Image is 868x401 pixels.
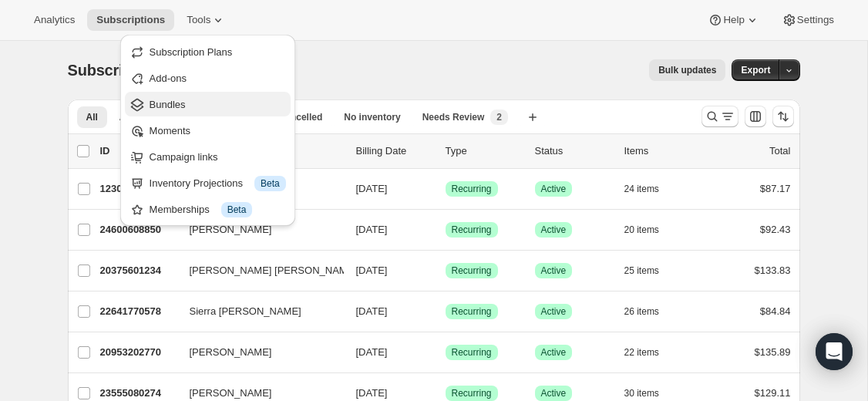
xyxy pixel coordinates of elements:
button: 24 items [624,178,676,200]
span: $135.89 [755,346,791,358]
span: $129.11 [755,387,791,399]
p: 20375601234 [100,263,177,278]
button: Memberships [125,197,291,221]
span: Subscriptions [68,62,169,79]
span: $87.17 [760,183,791,194]
button: Campaign links [125,144,291,169]
span: Tools [187,14,210,26]
div: IDCustomerBilling DateTypeStatusItemsTotal [100,143,791,159]
button: Export [732,59,779,81]
span: Recurring [452,265,492,277]
span: Bulk updates [658,64,716,76]
div: 20375601234[PERSON_NAME] [PERSON_NAME][DATE]SuccessRecurringSuccessActive25 items$133.83 [100,260,791,281]
span: Recurring [452,387,492,399]
span: [DATE] [356,346,388,358]
span: Recurring [452,346,492,359]
button: Sort the results [772,106,794,127]
button: Tools [177,9,235,31]
button: Subscriptions [87,9,174,31]
div: Inventory Projections [150,176,286,191]
span: $84.84 [760,305,791,317]
p: Status [535,143,612,159]
button: 20 items [624,219,676,241]
button: Moments [125,118,291,143]
span: Settings [797,14,834,26]
span: [DATE] [356,265,388,276]
span: $92.43 [760,224,791,235]
div: 22641770578Sierra [PERSON_NAME][DATE]SuccessRecurringSuccessActive26 items$84.84 [100,301,791,322]
span: 2 [496,111,502,123]
span: Active [541,387,567,399]
button: Add-ons [125,66,291,90]
span: 20 items [624,224,659,236]
span: Active [541,305,567,318]
p: ID [100,143,177,159]
p: Billing Date [356,143,433,159]
button: 25 items [624,260,676,281]
div: 24600608850[PERSON_NAME][DATE]SuccessRecurringSuccessActive20 items$92.43 [100,219,791,241]
button: Help [698,9,769,31]
span: [DATE] [356,183,388,194]
span: Add-ons [150,72,187,84]
p: 22641770578 [100,304,177,319]
span: 26 items [624,305,659,318]
span: Active [541,224,567,236]
button: Create new view [520,106,545,128]
span: Moments [150,125,190,136]
p: 12303499346 [100,181,177,197]
span: Active [541,346,567,359]
span: Beta [227,204,247,216]
span: Bundles [150,99,186,110]
span: 30 items [624,387,659,399]
span: 25 items [624,265,659,277]
p: 24600608850 [100,222,177,238]
button: [PERSON_NAME] [PERSON_NAME] [180,258,335,283]
button: Subscription Plans [125,39,291,64]
span: Recurring [452,224,492,236]
p: Total [769,143,790,159]
button: Customize table column order and visibility [745,106,766,127]
span: Subscriptions [96,14,165,26]
button: 22 items [624,342,676,363]
div: 12303499346[PERSON_NAME][DATE]SuccessRecurringSuccessActive24 items$87.17 [100,178,791,200]
span: [PERSON_NAME] [190,386,272,401]
span: Recurring [452,183,492,195]
button: 26 items [624,301,676,322]
span: [PERSON_NAME] [190,345,272,360]
span: [DATE] [356,224,388,235]
button: Search and filter results [701,106,738,127]
span: Sierra [PERSON_NAME] [190,304,301,319]
span: Recurring [452,305,492,318]
span: $133.83 [755,265,791,276]
div: Open Intercom Messenger [816,333,853,370]
span: Analytics [34,14,75,26]
div: Memberships [150,202,286,217]
button: Bundles [125,92,291,116]
span: [DATE] [356,305,388,317]
span: [PERSON_NAME] [PERSON_NAME] [190,263,357,278]
button: Sierra [PERSON_NAME] [180,299,335,324]
p: 20953202770 [100,345,177,360]
span: 22 items [624,346,659,359]
span: Campaign links [150,151,218,163]
p: 23555080274 [100,386,177,401]
span: Beta [261,177,280,190]
div: 20953202770[PERSON_NAME][DATE]SuccessRecurringSuccessActive22 items$135.89 [100,342,791,363]
div: Items [624,143,701,159]
span: Help [723,14,744,26]
span: [DATE] [356,387,388,399]
button: Analytics [25,9,84,31]
span: Subscription Plans [150,46,233,58]
button: Bulk updates [649,59,725,81]
span: Needs Review [422,111,485,123]
span: 24 items [624,183,659,195]
span: All [86,111,98,123]
button: [PERSON_NAME] [180,340,335,365]
button: Settings [772,9,843,31]
div: Type [446,143,523,159]
button: Inventory Projections [125,170,291,195]
span: No inventory [344,111,400,123]
span: Export [741,64,770,76]
span: Active [541,183,567,195]
span: Active [541,265,567,277]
